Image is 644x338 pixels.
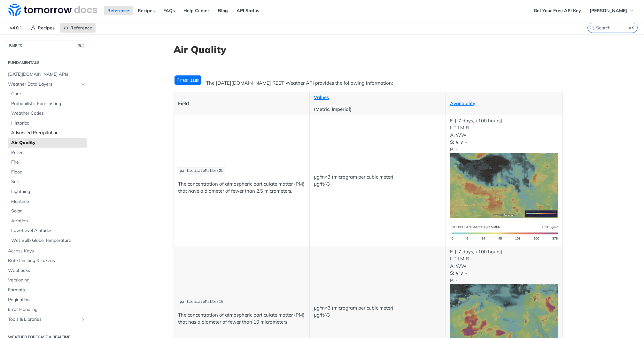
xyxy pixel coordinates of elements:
span: Recipes [38,25,55,31]
a: Webhooks [5,266,87,275]
span: particulateMatter25 [180,169,223,173]
span: [DATE][DOMAIN_NAME] APIs [8,71,86,78]
a: Versioning [5,275,87,285]
span: Formats [8,287,86,293]
svg: Search [589,25,594,30]
span: Tools & Libraries [8,316,79,323]
span: Low-Level Altitudes [11,227,86,234]
a: Low-Level Altitudes [8,226,87,235]
a: Flood [8,167,87,177]
a: Solar [8,206,87,216]
a: Availability [450,100,475,106]
span: Pagination [8,297,86,303]
a: Weather Data LayersHide subpages for Weather Data Layers [5,80,87,89]
span: Wet Bulb Globe Temperature [11,237,86,244]
a: Core [8,89,87,99]
p: μg/m^3 (microgram per cubic meter) μg/ft^3 [314,173,441,188]
span: Soil [11,179,86,185]
a: Historical [8,119,87,128]
span: Versioning [8,277,86,283]
span: Webhooks [8,267,86,274]
span: Reference [70,25,92,31]
p: (Metric, Imperial) [314,106,441,113]
a: Help Center [180,6,213,15]
a: Fire [8,157,87,167]
span: particulateMatter10 [180,300,223,304]
span: v4.0.1 [6,23,26,33]
a: Tools & LibrariesShow subpages for Tools & Libraries [5,315,87,324]
p: μg/m^3 (microgram per cubic meter) μg/ft^3 [314,304,441,319]
p: Field [178,100,306,107]
button: Show subpages for Tools & Libraries [81,317,86,322]
a: Reference [104,6,133,15]
span: Advanced Precipitation [11,130,86,136]
a: Advanced Precipitation [8,128,87,138]
a: Maritime [8,197,87,206]
a: Recipes [27,23,58,33]
span: Historical [11,120,86,127]
a: Air Quality [8,138,87,148]
span: ⌘/ [77,43,84,48]
a: Wet Bulb Globe Temperature [8,236,87,245]
a: Weather Codes [8,109,87,118]
a: FAQs [160,6,178,15]
span: Flood [11,169,86,175]
a: Formats [5,285,87,295]
span: Maritime [11,198,86,205]
span: Core [11,91,86,97]
span: Weather Codes [11,110,86,117]
img: pm25 [450,153,558,218]
h1: Air Quality [174,44,563,55]
a: Aviation [8,216,87,226]
kbd: ⌘K [628,25,636,31]
a: Soil [8,177,87,187]
span: Aviation [11,218,86,224]
span: Solar [11,208,86,214]
span: Expand image [450,230,558,236]
a: Rate Limiting & Tokens [5,256,87,265]
span: Expand image [450,182,558,188]
a: Recipes [134,6,158,15]
a: Pollen [8,148,87,157]
span: Weather Data Layers [8,81,79,88]
button: [PERSON_NAME] [586,6,638,15]
button: Hide subpages for Weather Data Layers [81,82,86,87]
p: F: [-7 days, +100 hours] I: T I M R A: WW S: ∧ ∨ ~ P: - [450,117,558,218]
span: Expand image [450,313,558,319]
span: Error Handling [8,306,86,313]
a: Blog [214,6,231,15]
span: Lightning [11,188,86,195]
p: The concentration of atmospheric particulate matter (PM) that has a diameter of fewer than 10 mic... [178,311,306,326]
a: API Status [233,6,263,15]
span: Air Quality [11,140,86,146]
a: Reference [60,23,96,33]
a: Probabilistic Forecasting [8,99,87,109]
span: Rate Limiting & Tokens [8,257,86,264]
a: Values [314,94,329,100]
button: JUMP TO⌘/ [5,41,87,50]
img: Tomorrow.io Weather API Docs [8,4,97,16]
img: pm25 [450,223,558,244]
a: [DATE][DOMAIN_NAME] APIs [5,70,87,79]
a: Pagination [5,295,87,305]
span: Pollen [11,150,86,156]
a: Error Handling [5,305,87,314]
a: Lightning [8,187,87,196]
a: Access Keys [5,246,87,256]
span: Access Keys [8,248,86,254]
span: Fire [11,159,86,165]
span: Probabilistic Forecasting [11,101,86,107]
p: The concentration of atmospheric particulate matter (PM) that have a diameter of fewer than 2.5 m... [178,181,306,195]
span: [PERSON_NAME] [590,8,627,13]
h2: Fundamentals [5,60,87,65]
p: The [DATE][DOMAIN_NAME] REST Weather API provides the following information: [174,80,563,87]
a: Get Your Free API Key [530,6,585,15]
